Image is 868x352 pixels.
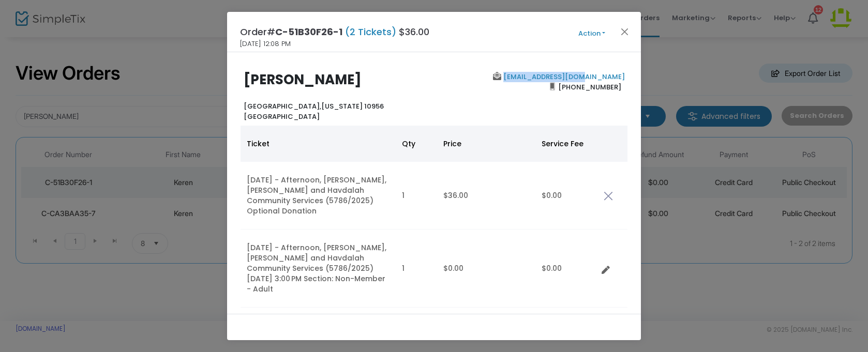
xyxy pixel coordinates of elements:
[240,25,429,39] h4: Order# $36.00
[555,79,625,95] span: [PHONE_NUMBER]
[244,101,384,121] b: [US_STATE] 10956 [GEOGRAPHIC_DATA]
[437,162,535,229] td: $36.00
[244,101,321,111] span: [GEOGRAPHIC_DATA],
[561,28,623,39] button: Action
[240,39,291,49] span: [DATE] 12:08 PM
[396,229,437,308] td: 1
[396,126,437,162] th: Qty
[535,126,597,162] th: Service Fee
[501,72,625,82] a: [EMAIL_ADDRESS][DOMAIN_NAME]
[241,162,396,229] td: [DATE] - Afternoon, [PERSON_NAME], [PERSON_NAME] and Havdalah Community Services (5786/2025) Opti...
[241,229,396,308] td: [DATE] - Afternoon, [PERSON_NAME], [PERSON_NAME] and Havdalah Community Services (5786/2025) [DAT...
[342,25,399,38] span: (2 Tickets)
[241,126,627,308] div: Data table
[437,126,535,162] th: Price
[535,162,597,229] td: $0.00
[241,126,396,162] th: Ticket
[535,229,597,308] td: $0.00
[275,25,342,38] span: C-51B30F26-1
[604,191,613,201] img: cross.png
[437,229,535,308] td: $0.00
[396,162,437,229] td: 1
[618,25,632,38] button: Close
[244,70,362,89] b: [PERSON_NAME]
